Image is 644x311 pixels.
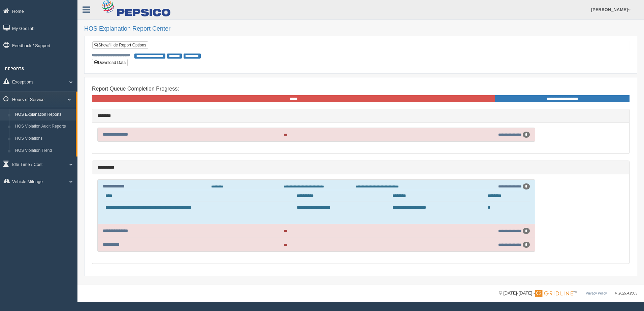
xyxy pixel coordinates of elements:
a: HOS Violation Audit Reports [12,120,76,133]
button: Download Data [92,59,128,66]
a: HOS Violation Trend [12,145,76,157]
a: Show/Hide Report Options [92,41,148,49]
div: © [DATE]-[DATE] - ™ [499,290,637,297]
a: HOS Explanation Reports [12,109,76,121]
a: Privacy Policy [586,291,607,295]
span: v. 2025.4.2063 [615,291,637,295]
img: Gridline [535,290,573,297]
h2: HOS Explanation Report Center [84,26,637,32]
h4: Report Queue Completion Progress: [92,86,630,92]
a: HOS Violations [12,133,76,145]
